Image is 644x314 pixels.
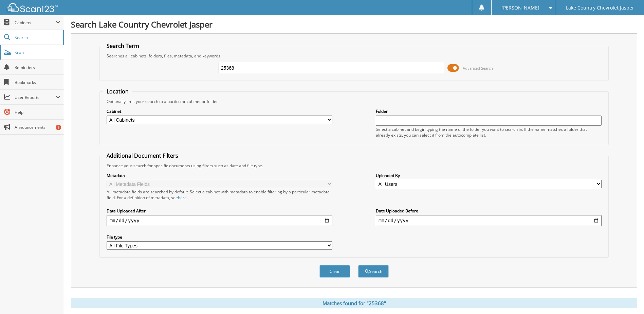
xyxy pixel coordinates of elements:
[376,126,602,138] div: Select a cabinet and begin typing the name of the folder you want to search in. If the name match...
[463,66,493,71] span: Advanced Search
[103,99,605,104] div: Optionally limit your search to a particular cabinet or folder
[71,298,637,308] div: Matches found for "25368"
[178,195,187,200] a: here
[107,173,332,178] label: Metadata
[107,208,332,214] label: Date Uploaded After
[376,208,602,214] label: Date Uploaded Before
[319,265,350,278] button: Clear
[103,163,605,169] div: Enhance your search for specific documents using filters such as date and file type.
[107,215,332,226] input: start
[103,152,182,159] legend: Additional Document Filters
[15,124,60,130] span: Announcements
[56,125,61,130] div: 1
[107,108,332,114] label: Cabinet
[71,19,637,30] h1: Search Lake Country Chevrolet Jasper
[358,265,389,278] button: Search
[376,173,602,178] label: Uploaded By
[103,53,605,59] div: Searches all cabinets, folders, files, metadata, and keywords
[107,234,332,240] label: File type
[610,281,644,314] iframe: Chat Widget
[103,42,143,50] legend: Search Term
[15,35,59,40] span: Search
[376,108,602,114] label: Folder
[103,88,132,95] legend: Location
[376,215,602,226] input: end
[15,109,60,115] span: Help
[107,189,332,200] div: All metadata fields are searched by default. Select a cabinet with metadata to enable filtering b...
[501,6,539,10] span: [PERSON_NAME]
[15,94,56,100] span: User Reports
[15,20,56,25] span: Cabinets
[566,6,634,10] span: Lake Country Chevrolet Jasper
[15,65,60,70] span: Reminders
[7,3,58,12] img: scan123-logo-white.svg
[15,50,60,55] span: Scan
[15,80,60,85] span: Bookmarks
